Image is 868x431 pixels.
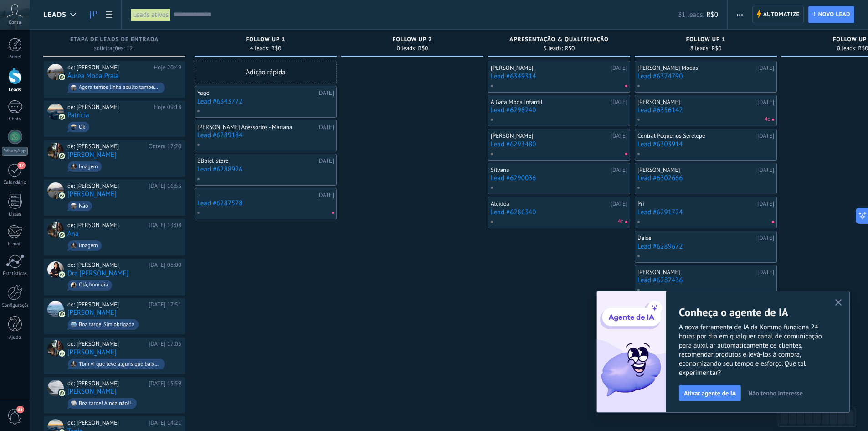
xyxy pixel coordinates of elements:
[86,6,101,24] a: Leads
[611,132,627,140] div: [DATE]
[67,222,145,229] div: de: [PERSON_NAME]
[70,36,159,43] span: Etapa de leads de entrada
[332,212,334,214] span: Tarefa expirada
[611,99,627,106] div: [DATE]
[637,64,755,72] div: [PERSON_NAME] Modas
[317,157,334,165] div: [DATE]
[397,46,416,51] span: 0 leads:
[757,234,774,242] div: [DATE]
[763,6,800,23] span: Automatize
[59,311,65,317] img: com.amocrm.amocrmwa.svg
[772,119,774,121] span: Tarefa expirada
[757,132,774,140] div: [DATE]
[491,73,627,80] a: Lead #6349314
[59,350,65,357] img: com.amocrm.amocrmwa.svg
[47,261,64,278] div: Dra Luciana Muniz
[611,64,627,72] div: [DATE]
[197,157,315,165] div: BBbiel Store
[47,182,64,199] div: Cleia vieira
[131,8,171,21] div: Leads ativos
[59,114,65,120] img: com.amocrm.amocrmwa.svg
[679,385,741,401] button: Ativar agente de IA
[418,46,428,51] span: R$0
[59,271,65,278] img: com.amocrm.amocrmwa.svg
[317,124,334,131] div: [DATE]
[2,180,28,186] div: Calendário
[149,143,181,150] div: Ontem 17:20
[752,6,804,23] a: Automatize
[9,20,21,26] span: Conta
[67,388,117,395] a: [PERSON_NAME]
[711,46,721,51] span: R$0
[149,182,181,190] div: [DATE] 16:53
[544,46,563,51] span: 5 leads:
[67,104,151,111] div: de: [PERSON_NAME]
[67,111,89,119] a: Patrícia
[679,323,849,378] span: A nova ferramenta de IA da Kommo funciona 24 horas por dia em qualquer canal de comunicação para ...
[707,10,718,19] span: R$0
[59,153,65,159] img: com.amocrm.amocrmwa.svg
[67,348,117,356] a: [PERSON_NAME]
[197,89,315,97] div: Yago
[637,208,774,216] a: Lead #6291724
[818,6,850,23] span: Novo lead
[491,64,608,72] div: [PERSON_NAME]
[79,322,134,328] div: Boa tarde. Sim obrigada
[491,174,627,182] a: Lead #6290036
[67,301,145,308] div: de: [PERSON_NAME]
[491,106,627,114] a: Lead #6298240
[79,282,108,288] div: Olá, bom dia
[491,132,608,140] div: [PERSON_NAME]
[639,36,772,44] div: FOLLOW UP 1
[67,143,145,150] div: de: [PERSON_NAME]
[808,6,854,23] a: Novo lead
[625,221,627,223] span: Tarefa expirada
[79,203,88,209] div: Não
[2,116,28,122] div: Chats
[79,164,98,170] div: Imagem
[197,131,334,139] a: Lead #6289184
[618,218,624,226] span: 4d
[17,162,25,169] span: 17
[271,46,281,51] span: R$0
[67,182,145,190] div: de: [PERSON_NAME]
[48,36,181,44] div: Etapa de leads de entrada
[679,305,849,319] h2: Conheça o agente de IA
[625,85,627,87] span: Tarefa expirada
[79,361,161,368] div: Tbm vi que teve alguns que baixaram né kkkk
[47,340,64,357] div: Elaine
[733,6,746,23] button: Mais
[246,36,286,43] span: FOLLOW UP 1
[597,291,666,412] img: ai_agent_activation_popup_PT.png
[101,6,117,24] a: Lista
[493,36,626,44] div: Apresentação & Qualificação
[637,243,774,250] a: Lead #6289672
[684,390,736,396] span: Ativar agente de IA
[565,46,575,51] span: R$0
[47,222,64,238] div: Ana
[625,153,627,155] span: Tarefa expirada
[509,36,608,43] span: Apresentação & Qualificação
[67,72,118,80] a: Áurea Moda Praia
[67,270,128,277] a: Dra [PERSON_NAME]
[67,230,78,238] a: Ana
[757,64,774,72] div: [DATE]
[59,232,65,238] img: com.amocrm.amocrmwa.svg
[2,54,28,60] div: Painel
[491,208,627,216] a: Lead #6286340
[197,192,315,199] div: .
[67,64,151,71] div: de: [PERSON_NAME]
[67,419,145,426] div: de: [PERSON_NAME]
[637,73,774,80] a: Lead #6374790
[59,390,65,396] img: com.amocrm.amocrmwa.svg
[346,36,479,44] div: FOLLOW UP 2
[199,36,332,44] div: FOLLOW UP 1
[67,151,117,159] a: [PERSON_NAME]
[47,64,64,80] div: Áurea Moda Praia
[637,234,755,242] div: Deise
[858,46,868,51] span: R$0
[195,61,337,83] div: Adição rápida
[637,140,774,148] a: Lead #6303914
[772,221,774,223] span: Tarefa expirada
[637,99,755,106] div: [PERSON_NAME]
